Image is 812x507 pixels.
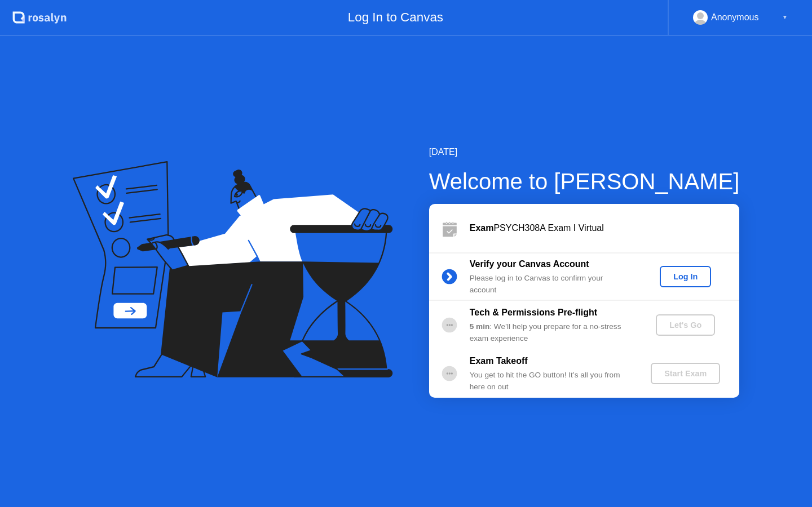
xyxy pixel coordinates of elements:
button: Log In [660,266,711,287]
div: Log In [664,272,707,281]
div: Welcome to [PERSON_NAME] [429,164,740,198]
button: Start Exam [651,363,720,384]
div: You get to hit the GO button! It’s all you from here on out [470,370,632,393]
div: [DATE] [429,145,740,159]
div: Let's Go [660,321,710,330]
button: Let's Go [656,314,715,336]
b: Exam Takeoff [470,356,528,366]
div: ▼ [782,10,788,25]
div: Start Exam [655,369,716,378]
b: 5 min [470,322,490,331]
div: : We’ll help you prepare for a no-stress exam experience [470,321,632,344]
b: Tech & Permissions Pre-flight [470,308,597,317]
b: Verify your Canvas Account [470,259,589,269]
b: Exam [470,223,494,233]
div: Please log in to Canvas to confirm your account [470,273,632,296]
div: Anonymous [711,10,759,25]
div: PSYCH308A Exam I Virtual [470,221,739,235]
